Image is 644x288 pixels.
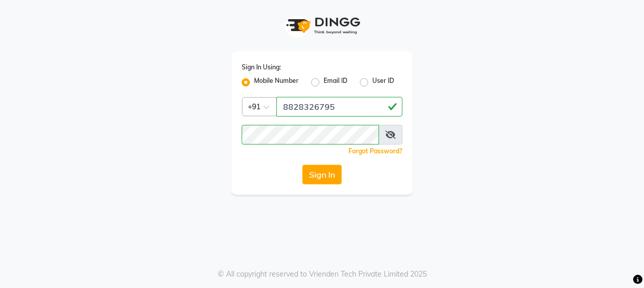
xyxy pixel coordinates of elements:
label: Mobile Number [254,76,299,89]
label: Sign In Using: [242,63,281,72]
label: User ID [372,76,394,89]
input: Username [276,97,402,117]
img: logo1.svg [281,10,363,41]
a: Forgot Password? [348,147,402,155]
input: Username [242,125,379,145]
label: Email ID [324,76,347,89]
button: Sign In [302,165,342,184]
